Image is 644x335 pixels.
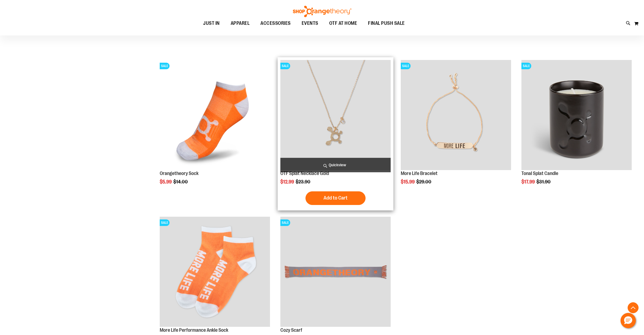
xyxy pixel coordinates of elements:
img: Product image for Tonal Splat Candle [521,60,632,170]
img: Product image for More Life Performance Ankle Sock [160,217,270,327]
span: SALE [280,219,290,226]
div: product [519,57,634,198]
span: FINAL PUSH SALE [368,17,405,29]
a: Product image for Cozy ScarfSALE [280,217,391,328]
span: EVENTS [302,17,318,29]
span: ACCESSORIES [260,17,291,29]
a: More Life Bracelet [401,171,438,176]
div: product [157,57,273,198]
a: JUST IN [198,17,225,30]
span: SALE [160,63,170,69]
a: Orangetheory Sock [160,171,198,176]
a: Quickview [280,158,391,172]
a: Tonal Splat Candle [521,171,558,176]
a: APPAREL [225,17,255,30]
img: Shop Orangetheory [292,6,352,17]
span: Add to Cart [324,195,348,201]
span: APPAREL [231,17,250,29]
a: OTF Splat Necklace Gold [280,171,329,176]
button: Back To Top [628,302,639,313]
a: Product image for Orangetheory SockSALE [160,60,270,171]
span: $29.00 [416,179,432,185]
a: EVENTS [296,17,324,30]
a: More Life Performance Ankle Sock [160,327,228,333]
span: $17.99 [521,179,536,185]
span: $5.99 [160,179,173,185]
span: $31.90 [536,179,551,185]
span: SALE [521,63,531,69]
a: Product image for More Life BraceletSALE [401,60,511,171]
span: $23.90 [296,179,311,185]
a: Product image for More Life Performance Ankle SockSALE [160,217,270,328]
span: $15.99 [401,179,416,185]
a: FINAL PUSH SALE [363,17,410,30]
span: SALE [401,63,411,69]
span: SALE [280,63,290,69]
button: Hello, have a question? Let’s chat. [621,313,636,328]
span: SALE [160,219,170,226]
img: Product image for Splat Necklace Gold [280,60,391,170]
button: Add to Cart [305,191,366,205]
div: product [398,57,514,198]
a: OTF AT HOME [324,17,363,30]
span: $12.99 [280,179,295,185]
img: Product image for Cozy Scarf [280,217,391,327]
img: Product image for More Life Bracelet [401,60,511,170]
span: $14.00 [173,179,189,185]
a: Product image for Tonal Splat CandleSALE [521,60,632,171]
a: ACCESSORIES [255,17,296,29]
div: product [278,57,393,210]
a: Product image for Splat Necklace GoldSALE [280,60,391,171]
span: JUST IN [203,17,220,29]
span: OTF AT HOME [329,17,357,29]
a: Cozy Scarf [280,327,302,333]
img: Product image for Orangetheory Sock [160,60,270,170]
